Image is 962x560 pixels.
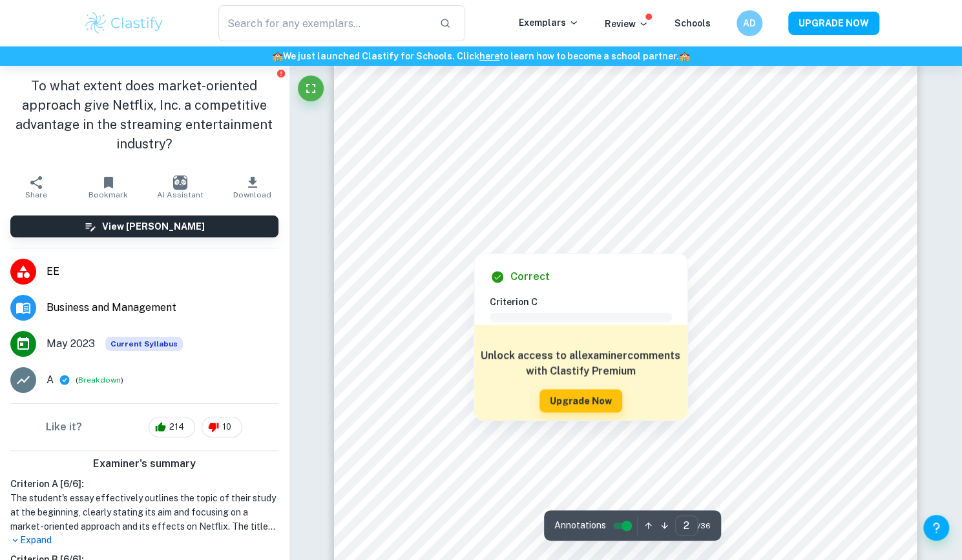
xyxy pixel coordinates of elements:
h6: Correct [510,269,550,285]
span: Download [233,190,271,199]
span: AI Assistant [157,190,204,199]
h6: Criterion C [490,295,682,309]
h1: The student's essay effectively outlines the topic of their study at the beginning, clearly stati... [10,491,278,534]
button: View [PERSON_NAME] [10,215,278,237]
span: Annotations [554,519,606,532]
span: Share [25,190,47,199]
p: Expand [10,534,278,547]
p: A [47,372,54,388]
h6: AD [742,16,757,30]
button: AI Assistant [144,169,216,205]
button: Help and Feedback [923,515,949,541]
h6: View [PERSON_NAME] [102,219,205,234]
h6: Criterion A [ 6 / 6 ]: [10,477,278,491]
button: Download [216,169,289,205]
div: 214 [149,417,195,437]
span: EE [47,264,278,279]
div: This exemplar is based on the current syllabus. Feel free to refer to it for inspiration/ideas wh... [105,337,183,351]
div: 10 [202,417,242,437]
p: Review [605,17,649,31]
img: Clastify logo [83,10,165,36]
h6: Examiner's summary [5,456,284,472]
h6: We just launched Clastify for Schools. Click to learn how to become a school partner. [3,49,959,63]
button: Breakdown [78,374,121,386]
span: 214 [162,421,191,434]
span: Current Syllabus [105,337,183,351]
span: 🏫 [272,51,283,61]
input: Search for any exemplars... [218,5,430,41]
button: Bookmark [72,169,145,205]
span: 🏫 [679,51,690,61]
span: ( ) [76,374,123,386]
button: Upgrade Now [539,389,622,412]
button: Fullscreen [298,75,324,101]
span: Bookmark [89,190,128,199]
a: here [479,51,499,61]
h1: To what extent does market-oriented approach give Netflix, Inc. a competitive advantage in the st... [10,76,278,154]
h6: Unlock access to all examiner comments with Clastify Premium [481,348,681,379]
img: AI Assistant [173,175,187,190]
p: Exemplars [519,15,579,30]
span: Business and Management [47,300,278,315]
span: May 2023 [47,336,95,352]
a: Schools [674,18,711,28]
button: UPGRADE NOW [788,12,879,35]
h6: Like it? [46,419,82,435]
span: 10 [215,421,238,434]
button: Report issue [277,68,286,78]
span: / 36 [698,520,711,532]
button: AD [737,10,762,36]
